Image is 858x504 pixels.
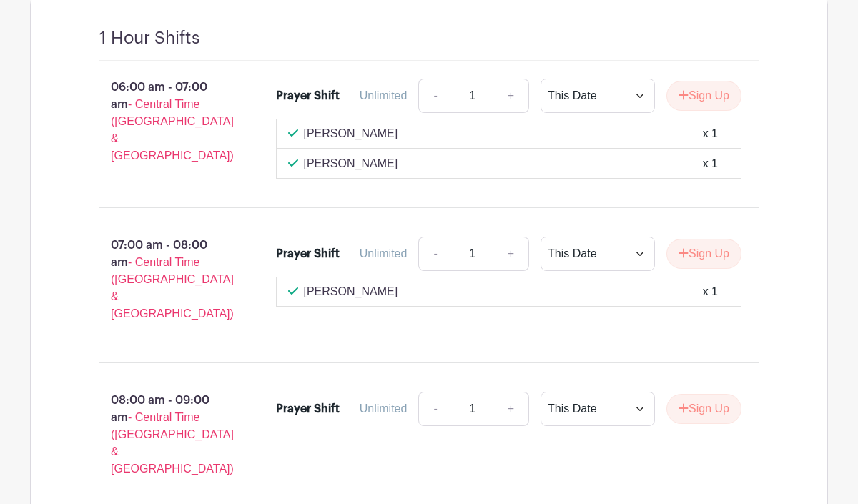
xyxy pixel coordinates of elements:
a: - [418,237,451,271]
h4: 1 Hour Shifts [99,28,200,49]
div: x 1 [703,283,718,300]
a: + [493,79,529,113]
div: Prayer Shift [276,87,340,104]
button: Sign Up [666,81,741,111]
a: - [418,79,451,113]
div: Unlimited [360,87,408,104]
div: Unlimited [360,400,408,417]
div: Prayer Shift [276,400,340,417]
a: - [418,392,451,426]
p: [PERSON_NAME] [304,283,398,300]
a: + [493,237,529,271]
div: x 1 [703,125,718,142]
button: Sign Up [666,239,741,269]
p: 08:00 am - 09:00 am [77,386,253,483]
p: 07:00 am - 08:00 am [77,231,253,328]
a: + [493,392,529,426]
div: Unlimited [360,245,408,262]
span: - Central Time ([GEOGRAPHIC_DATA] & [GEOGRAPHIC_DATA]) [111,256,234,320]
p: [PERSON_NAME] [304,155,398,172]
p: 06:00 am - 07:00 am [77,73,253,170]
span: - Central Time ([GEOGRAPHIC_DATA] & [GEOGRAPHIC_DATA]) [111,411,234,475]
p: [PERSON_NAME] [304,125,398,142]
div: x 1 [703,155,718,172]
button: Sign Up [666,394,741,424]
div: Prayer Shift [276,245,340,262]
span: - Central Time ([GEOGRAPHIC_DATA] & [GEOGRAPHIC_DATA]) [111,98,234,162]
